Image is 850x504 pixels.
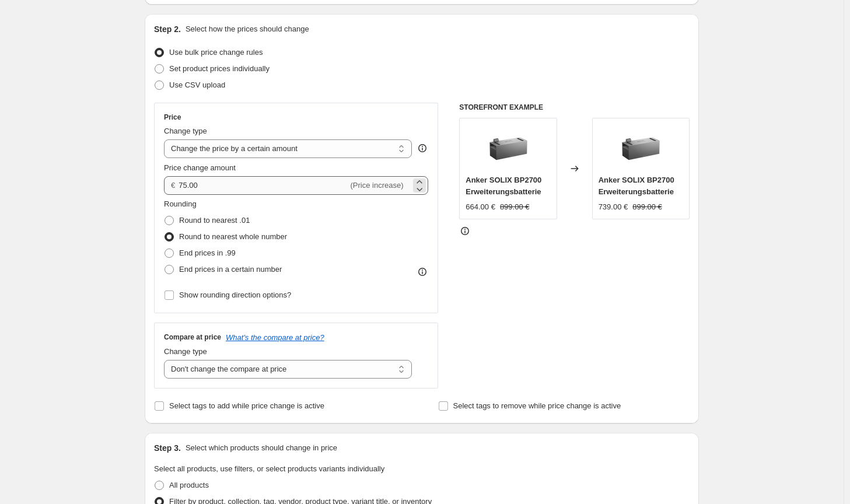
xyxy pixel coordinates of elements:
[171,181,175,190] span: €
[459,103,690,112] h6: STOREFRONT EXAMPLE
[186,442,337,454] p: Select which products should change in price
[179,232,287,241] span: Round to nearest whole number
[169,401,324,410] span: Select tags to add while price change is active
[417,142,428,154] div: help
[154,464,384,473] span: Select all products, use filters, or select products variants individually
[164,163,236,172] span: Price change amount
[599,176,674,196] span: Anker SOLIX BP2700 Erweiterungsbatterie
[617,124,664,171] img: Anker_SOLIX_BP2700_Expansion_Battery_5a340736-e415-4343-8192-0b351d5d7200_80x.webp
[599,201,628,213] div: 739.00 €
[164,127,207,135] span: Change type
[485,124,531,171] img: Anker_SOLIX_BP2700_Expansion_Battery_5a340736-e415-4343-8192-0b351d5d7200_80x.webp
[500,201,530,213] strike: 899.00 €
[453,401,621,410] span: Select tags to remove while price change is active
[351,181,404,190] span: (Price increase)
[164,113,181,122] h3: Price
[164,332,221,342] h3: Compare at price
[179,290,291,299] span: Show rounding direction options?
[154,442,181,454] h2: Step 3.
[169,48,263,57] span: Use bulk price change rules
[186,23,309,35] p: Select how the prices should change
[164,199,197,208] span: Rounding
[169,481,209,489] span: All products
[632,201,662,213] strike: 899.00 €
[179,176,348,195] input: -10.00
[164,347,207,356] span: Change type
[179,265,282,274] span: End prices in a certain number
[169,80,225,89] span: Use CSV upload
[179,216,250,225] span: Round to nearest .01
[179,249,236,257] span: End prices in .99
[466,201,495,213] div: 664.00 €
[226,333,324,342] button: What's the compare at price?
[466,176,541,196] span: Anker SOLIX BP2700 Erweiterungsbatterie
[169,64,270,73] span: Set product prices individually
[154,23,181,35] h2: Step 2.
